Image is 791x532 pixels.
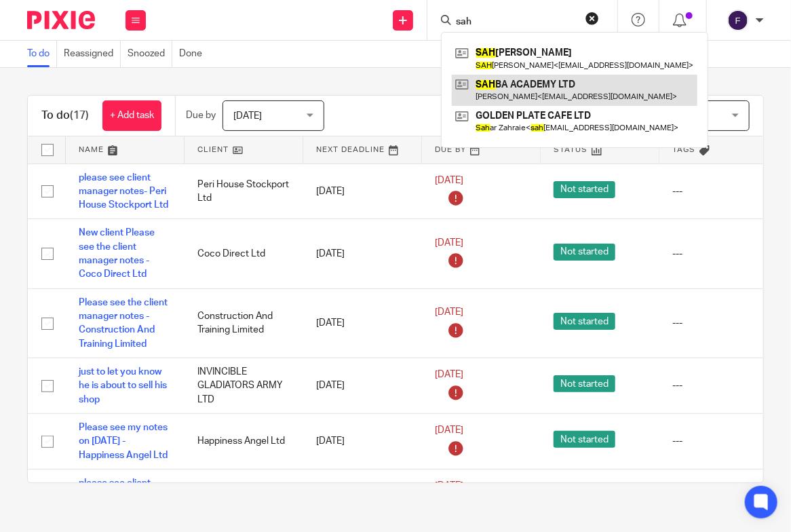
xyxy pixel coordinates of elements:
a: Reassigned [64,41,121,67]
h1: To do [41,109,89,123]
td: Coco Direct Ltd [184,219,303,288]
span: Not started [554,431,615,448]
td: Paritah Ltd [184,469,303,525]
p: Due by [186,109,216,122]
span: Not started [554,181,615,198]
span: [DATE] [435,307,463,317]
td: [DATE] [303,164,421,219]
a: Snoozed [128,41,172,67]
a: Please see my notes on [DATE] - Happiness Angel Ltd [79,423,168,460]
span: [DATE] [435,425,463,435]
td: Peri House Stockport Ltd [184,164,303,219]
a: just to let you know he is about to sell his shop [79,367,167,404]
a: Done [179,41,209,67]
span: [DATE] [435,238,463,248]
a: please see client manager notes - Paritah Ltd [79,478,151,516]
span: Tags [673,146,696,153]
td: [DATE] [303,469,421,525]
td: Construction And Training Limited [184,288,303,358]
a: please see client manager notes- Peri House Stockport Ltd [79,173,168,210]
a: Please see the client manager notes - Construction And Training Limited [79,298,168,349]
a: New client Please see the client manager notes - Coco Direct Ltd [79,228,155,279]
td: [DATE] [303,413,421,469]
td: INVINCIBLE GLADIATORS ARMY LTD [184,358,303,413]
a: To do [27,41,57,67]
img: Pixie [27,11,95,29]
button: Clear [585,12,599,25]
td: [DATE] [303,358,421,413]
td: [DATE] [303,219,421,288]
span: [DATE] [435,176,463,185]
img: svg%3E [727,9,749,31]
span: [DATE] [435,481,463,491]
td: Happiness Angel Ltd [184,413,303,469]
span: [DATE] [435,370,463,379]
span: [DATE] [233,111,262,121]
span: Not started [554,313,615,330]
td: [DATE] [303,288,421,358]
span: Not started [554,244,615,261]
a: + Add task [102,100,161,131]
input: Search [455,16,577,28]
span: Not started [554,375,615,392]
span: (17) [70,110,89,121]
